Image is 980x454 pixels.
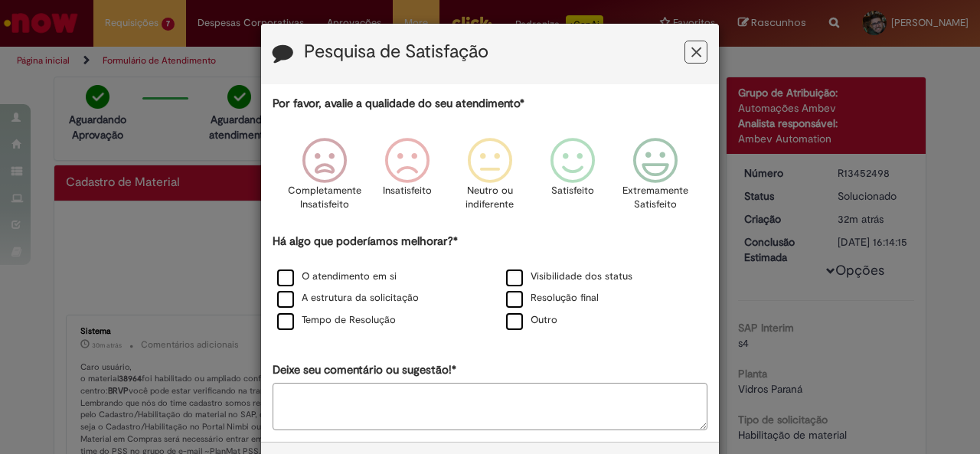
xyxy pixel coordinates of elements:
label: Outro [506,313,557,328]
div: Satisfeito [534,126,612,231]
p: Insatisfeito [383,184,432,198]
div: Extremamente Satisfeito [616,126,694,231]
p: Completamente Insatisfeito [288,184,361,212]
label: Deixe seu comentário ou sugestão!* [273,362,456,378]
div: Completamente Insatisfeito [285,126,363,231]
div: Há algo que poderíamos melhorar?* [273,234,707,332]
div: Insatisfeito [368,126,446,231]
label: Resolução final [506,291,599,305]
label: Tempo de Resolução [277,313,396,328]
p: Satisfeito [551,184,594,198]
label: O atendimento em si [277,269,397,284]
div: Neutro ou indiferente [451,126,529,231]
p: Extremamente Satisfeito [622,184,688,212]
label: Visibilidade dos status [506,269,632,284]
label: Pesquisa de Satisfação [304,42,488,62]
label: Por favor, avalie a qualidade do seu atendimento* [273,96,524,112]
p: Neutro ou indiferente [462,184,518,212]
label: A estrutura da solicitação [277,291,419,305]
